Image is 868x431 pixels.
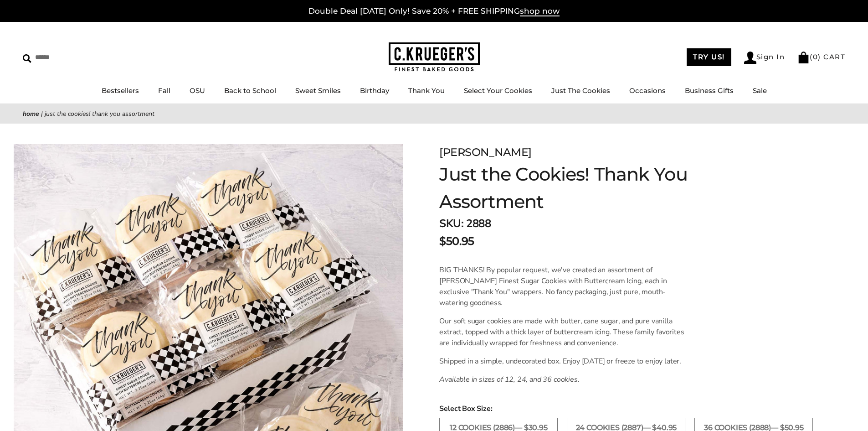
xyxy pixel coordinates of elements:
[464,86,532,95] a: Select Your Cookies
[439,233,474,249] span: $50.95
[23,109,845,119] nav: breadcrumbs
[439,216,463,231] strong: SKU:
[685,86,734,95] a: Business Gifts
[744,52,756,64] img: Account
[439,356,688,367] p: Shipped in a simple, undecorated box. Enjoy [DATE] or freeze to enjoy later.
[797,52,845,61] a: (0) CART
[797,52,810,63] img: Bag
[551,86,610,95] a: Just The Cookies
[439,374,579,384] em: Available in sizes of 12, 24, and 36 cookies.
[23,109,39,118] a: Home
[224,86,276,95] a: Back to School
[439,403,845,414] span: Select Box Size:
[439,265,688,308] p: BIG THANKS! By popular request, we've created an assortment of [PERSON_NAME] Finest Sugar Cookies...
[102,86,139,95] a: Bestsellers
[23,50,131,64] input: Search
[439,161,730,215] h1: Just the Cookies! Thank You Assortment
[360,86,389,95] a: Birthday
[190,86,205,95] a: OSU
[45,109,154,118] span: Just the Cookies! Thank You Assortment
[520,6,560,16] span: shop now
[439,316,688,348] p: Our soft sugar cookies are made with butter, cane sugar, and pure vanilla extract, topped with a ...
[687,48,731,66] a: TRY US!
[158,86,170,95] a: Fall
[744,52,785,64] a: Sign In
[23,54,31,63] img: Search
[813,52,818,61] span: 0
[466,216,491,231] span: 2888
[629,86,666,95] a: Occasions
[389,42,480,72] img: C.KRUEGER'S
[41,109,43,118] span: |
[295,86,341,95] a: Sweet Smiles
[753,86,767,95] a: Sale
[439,144,730,161] div: [PERSON_NAME]
[408,86,445,95] a: Thank You
[308,6,560,16] a: Double Deal [DATE] Only! Save 20% + FREE SHIPPINGshop now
